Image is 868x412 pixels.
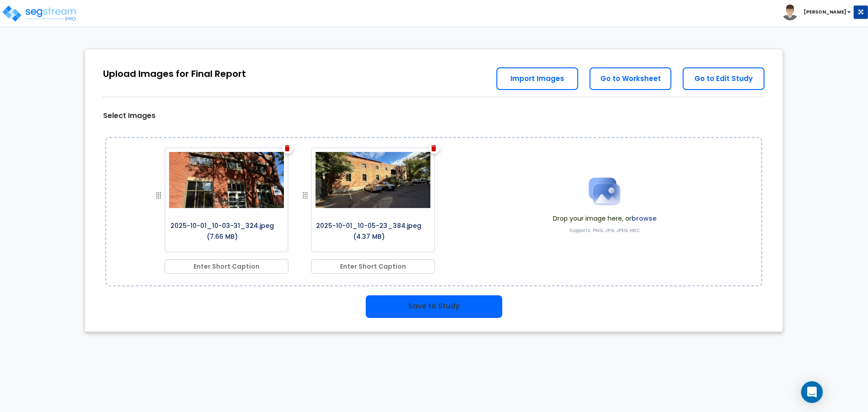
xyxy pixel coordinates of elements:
[103,111,156,121] label: Select Images
[153,190,164,201] img: drag handle
[165,217,279,242] p: 2025-10-01_10-03-31_324.jpeg (7.66 MB)
[285,145,290,152] img: Vector.png
[165,259,288,274] input: Enter Short Caption
[311,259,435,274] input: Enter Short Caption
[683,67,764,90] a: Go to Edit Study
[312,148,434,212] img: 9k=
[1,5,78,23] img: logo_pro_r.png
[312,217,426,242] p: 2025-10-01_10-05-23_384.jpeg (4.37 MB)
[431,145,436,152] img: Vector.png
[553,214,656,223] span: Drop your image here, or
[632,214,656,223] label: browse
[801,381,823,403] div: Open Intercom Messenger
[103,67,246,81] div: Upload Images for Final Report
[165,148,288,212] img: 9k=
[569,227,640,234] label: Supports: PNG, JPG, JPEG, HEIC
[590,67,671,90] a: Go to Worksheet
[496,67,578,90] a: Import Images
[300,190,311,201] img: drag handle
[366,295,502,318] button: Save to Study
[782,5,798,20] img: avatar.png
[804,9,846,15] b: [PERSON_NAME]
[582,169,627,214] img: Upload Icon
